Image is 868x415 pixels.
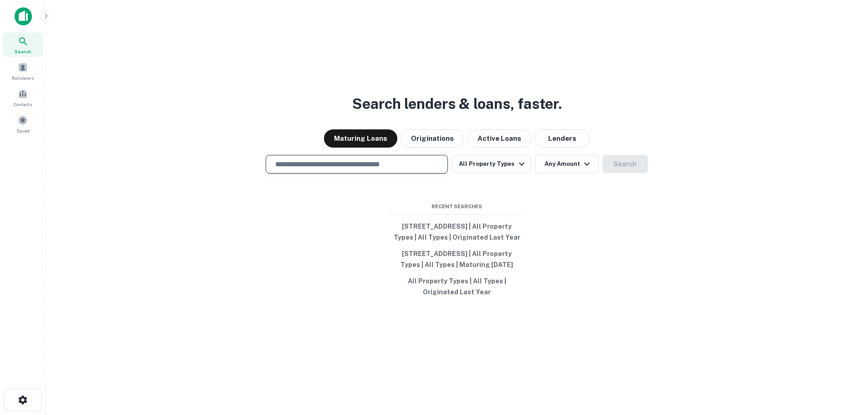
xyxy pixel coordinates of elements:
[3,59,43,83] a: Borrowers
[15,7,32,26] img: capitalize-icon.png
[15,48,31,55] span: Search
[16,127,30,134] span: Saved
[452,155,531,173] button: All Property Types
[822,342,868,386] iframe: Chat Widget
[389,203,525,210] span: Recent Searches
[389,246,525,273] button: [STREET_ADDRESS] | All Property Types | All Types | Maturing [DATE]
[12,74,34,82] span: Borrowers
[535,129,590,148] button: Lenders
[467,129,531,148] button: Active Loans
[3,32,43,57] a: Search
[324,129,397,148] button: Maturing Loans
[401,129,464,148] button: Originations
[535,155,599,173] button: Any Amount
[3,112,43,136] a: Saved
[14,101,32,108] span: Contacts
[389,273,525,300] button: All Property Types | All Types | Originated Last Year
[389,218,525,246] button: [STREET_ADDRESS] | All Property Types | All Types | Originated Last Year
[352,93,562,115] h3: Search lenders & loans, faster.
[3,85,43,110] a: Contacts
